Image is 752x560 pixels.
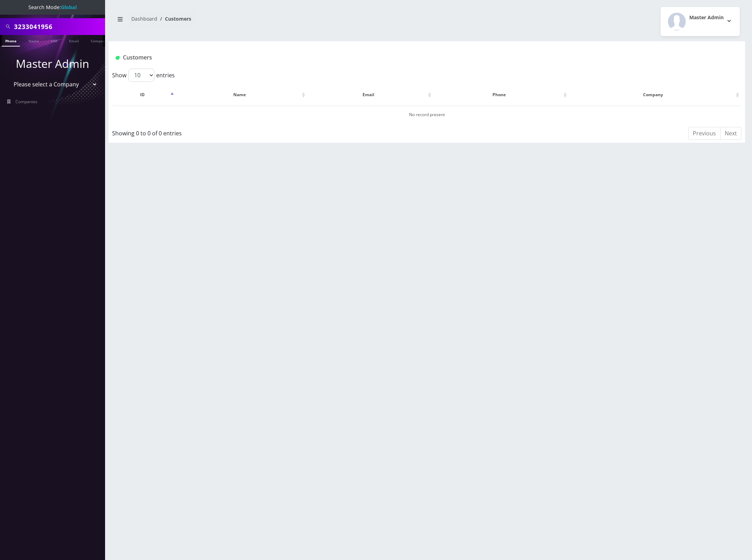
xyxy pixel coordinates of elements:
th: Phone: activate to sort column ascending [434,85,568,105]
th: Email: activate to sort column ascending [308,85,433,105]
li: Customers [157,15,191,22]
label: Show entries [112,69,175,82]
div: Showing 0 to 0 of 0 entries [112,126,369,137]
td: No record present [113,106,741,123]
a: SIM [47,35,61,46]
strong: Global [61,4,77,10]
span: Companies [15,99,37,105]
h2: Master Admin [689,15,724,21]
h1: Customers [116,54,633,61]
nav: breadcrumb [114,12,422,31]
th: ID: activate to sort column descending [113,85,175,105]
select: Showentries [128,69,154,82]
a: Previous [688,127,720,140]
a: Company [87,35,111,46]
button: Master Admin [661,7,740,36]
span: Search Mode: [28,4,77,10]
th: Name: activate to sort column ascending [176,85,307,105]
a: Email [65,35,82,46]
a: Phone [2,35,20,47]
input: Search All Companies [14,20,103,33]
a: Dashboard [131,15,157,22]
a: Next [720,127,741,140]
th: Company: activate to sort column ascending [569,85,741,105]
a: Name [25,35,42,46]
